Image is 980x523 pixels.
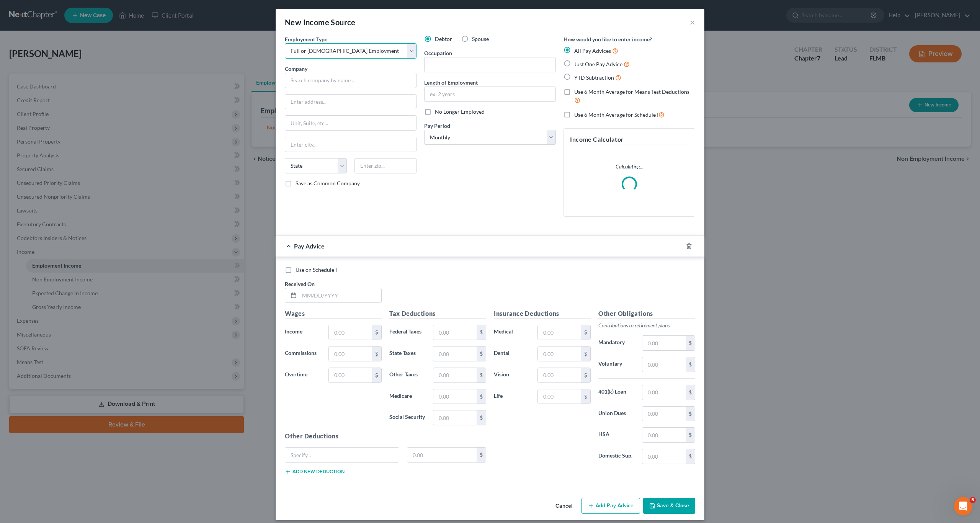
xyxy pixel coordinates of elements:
[433,346,477,361] input: 0.00
[285,469,345,475] button: Add new deduction
[494,309,591,319] h5: Insurance Deductions
[490,368,534,383] label: Vision
[477,389,486,404] div: $
[595,427,638,443] label: HSA
[385,410,429,425] label: Social Security
[296,180,360,186] span: Save as Common Company
[581,346,590,361] div: $
[643,498,695,514] button: Save & Close
[285,17,356,28] div: New Income Source
[435,108,485,115] span: No Longer Employed
[570,135,689,144] h5: Income Calculator
[581,498,640,514] button: Add Pay Advice
[598,322,695,329] p: Contributions to retirement plans
[389,309,486,319] h5: Tax Deductions
[538,368,581,382] input: 0.00
[433,410,477,425] input: 0.00
[574,74,614,81] span: YTD Subtraction
[954,497,972,515] iframe: Intercom live chat
[285,36,327,42] span: Employment Type
[598,309,695,319] h5: Other Obligations
[285,281,315,287] span: Received On
[595,357,638,372] label: Voluntary
[294,242,325,250] span: Pay Advice
[581,325,590,340] div: $
[690,18,695,27] button: ×
[372,325,381,340] div: $
[407,448,477,462] input: 0.00
[329,368,372,382] input: 0.00
[538,325,581,340] input: 0.00
[285,65,307,72] span: Company
[595,406,638,422] label: Union Dues
[574,88,689,95] span: Use 6 Month Average for Means Test Deductions
[424,123,450,129] span: Pay Period
[574,111,658,118] span: Use 6 Month Average for Schedule I
[424,78,478,87] label: Length of Employment
[490,389,534,404] label: Life
[595,385,638,400] label: 401(k) Loan
[296,266,337,273] span: Use on Schedule I
[642,336,686,350] input: 0.00
[299,288,381,303] input: MM/DD/YYYY
[538,346,581,361] input: 0.00
[477,410,486,425] div: $
[425,57,555,72] input: --
[385,389,429,404] label: Medicare
[595,335,638,351] label: Mandatory
[285,431,486,441] h5: Other Deductions
[570,163,689,170] p: Calculating...
[686,449,695,464] div: $
[490,346,534,361] label: Dental
[285,116,416,130] input: Unit, Suite, etc...
[970,497,976,503] span: 5
[285,448,399,462] input: Specify...
[285,328,302,335] span: Income
[285,309,382,319] h5: Wages
[372,368,381,382] div: $
[686,385,695,400] div: $
[642,407,686,421] input: 0.00
[433,389,477,404] input: 0.00
[574,61,622,67] span: Just One Pay Advice
[385,346,429,361] label: State Taxes
[281,368,325,383] label: Overtime
[285,95,416,109] input: Enter address...
[354,158,416,173] input: Enter zip...
[385,368,429,383] label: Other Taxes
[686,407,695,421] div: $
[581,368,590,382] div: $
[490,325,534,340] label: Medical
[686,357,695,372] div: $
[595,449,638,464] label: Domestic Sup.
[563,35,652,43] label: How would you like to enter income?
[642,449,686,464] input: 0.00
[372,346,381,361] div: $
[433,368,477,382] input: 0.00
[477,346,486,361] div: $
[477,325,486,340] div: $
[285,137,416,152] input: Enter city...
[686,336,695,350] div: $
[549,498,578,514] button: Cancel
[686,428,695,442] div: $
[433,325,477,340] input: 0.00
[329,325,372,340] input: 0.00
[642,428,686,442] input: 0.00
[425,87,555,101] input: ex: 2 years
[477,368,486,382] div: $
[329,346,372,361] input: 0.00
[477,448,486,462] div: $
[435,36,452,42] span: Debtor
[281,346,325,361] label: Commissions
[642,357,686,372] input: 0.00
[385,325,429,340] label: Federal Taxes
[472,36,489,42] span: Spouse
[538,389,581,404] input: 0.00
[285,73,416,88] input: Search company by name...
[642,385,686,400] input: 0.00
[581,389,590,404] div: $
[424,49,452,57] label: Occupation
[574,47,611,54] span: All Pay Advices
